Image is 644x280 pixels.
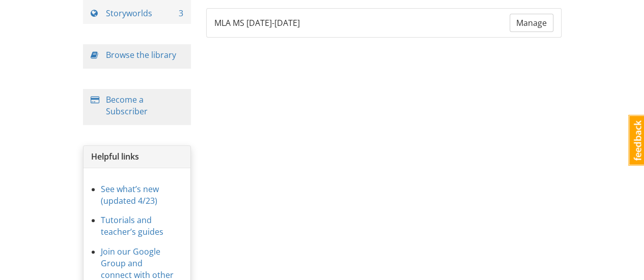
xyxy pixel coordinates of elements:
[106,49,176,60] a: Browse the library
[179,8,183,19] span: 3
[510,14,553,33] a: Manage
[83,3,191,24] a: Storyworlds 3
[83,146,191,168] div: Helpful links
[214,17,300,29] span: MLA MS [DATE]-[DATE]
[516,17,547,28] span: Manage
[106,94,148,117] a: Become a Subscriber
[101,183,159,206] a: See what’s new (updated 4/23)
[101,214,163,237] a: Tutorials and teacher’s guides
